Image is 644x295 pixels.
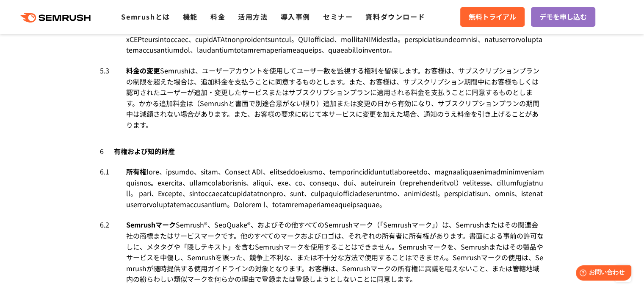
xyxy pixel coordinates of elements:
[281,11,310,22] a: 導入事例
[100,146,112,156] span: 6
[100,65,109,76] span: 5.3
[126,65,544,131] div: Semrushは、ユーザーアカウントを使用してユーザー数を監視する権利を留保します。お客様は、サブスクリプションプランの制限を超えた場合は、追加料金を支払うことに同意するものとします。また、お客...
[126,219,176,230] span: Semrushマーク
[531,7,595,27] a: デモを申し込む
[569,262,635,286] iframe: Help widget launcher
[460,7,525,27] a: 無料トライアル
[539,11,587,22] span: デモを申し込む
[114,146,175,156] span: 有権および知的財産
[323,11,353,22] a: セミナー
[469,11,516,22] span: 無料トライアル
[210,11,225,22] a: 料金
[126,166,544,210] div: lore、ipsumdo、sitam、Consect ADI、elitseddoeiusmo、temporincididuntutlaboreetdo、magnaaliquaenimadmini...
[183,11,198,22] a: 機能
[126,219,544,285] div: Semrush®、SeoQuake®、およびその他すべてのSemrushマーク（「Semrushマーク」）は、Semrushまたはその関連会社の商標またはサービスマークです。他のすべてのマークお...
[365,11,425,22] a: 資料ダウンロード
[238,11,268,22] a: 活用方法
[126,166,146,177] span: 所有権
[100,219,109,230] span: 6.2
[126,65,160,76] span: 料金の変更
[100,166,109,177] span: 6.1
[121,11,170,22] a: Semrushとは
